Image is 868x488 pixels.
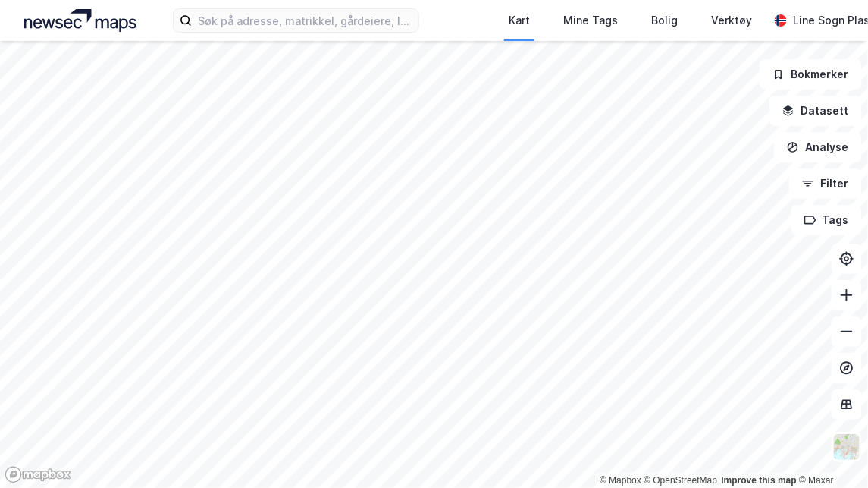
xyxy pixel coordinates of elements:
[563,11,618,30] div: Mine Tags
[192,9,418,32] input: Søk på adresse, matrikkel, gårdeiere, leietakere eller personer
[792,415,868,488] div: Kontrollprogram for chat
[651,11,678,30] div: Bolig
[24,9,136,32] img: logo.a4113a55bc3d86da70a041830d287a7e.svg
[792,415,868,488] iframe: Chat Widget
[711,11,752,30] div: Verktøy
[509,11,530,30] div: Kart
